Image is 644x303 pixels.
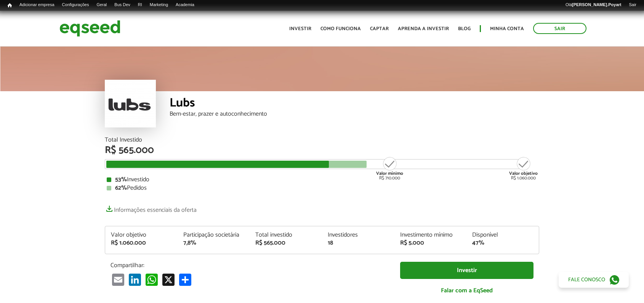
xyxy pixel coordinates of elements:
a: Marketing [146,2,172,8]
div: Total investido [255,232,316,238]
a: Geral [93,2,111,8]
a: Aprenda a investir [398,26,449,31]
a: X [161,273,176,285]
a: Fale conosco [559,272,629,288]
div: Lubs [170,97,539,111]
a: Captar [370,26,389,31]
strong: 62% [115,183,127,193]
div: Bem-estar, prazer e autoconhecimento [170,111,539,117]
a: Email [111,273,126,285]
a: Blog [458,26,471,31]
a: Informações essenciais da oferta [105,203,197,213]
a: Compartilhar [178,273,193,285]
div: 47% [472,240,533,246]
div: Disponível [472,232,533,238]
strong: 53% [115,174,127,185]
div: R$ 565.000 [105,145,539,155]
div: R$ 1.060.000 [509,156,538,181]
div: 18 [328,240,389,246]
a: Sair [533,23,586,34]
strong: [PERSON_NAME].Poyart [572,2,621,7]
a: Bus Dev [111,2,134,8]
img: EqSeed [59,18,120,39]
div: R$ 1.060.000 [111,240,172,246]
a: Início [4,2,16,9]
div: Pedidos [107,185,537,191]
div: R$ 710.000 [375,156,404,181]
a: WhatsApp [144,273,159,285]
a: Investir [400,262,533,279]
a: RI [134,2,146,8]
div: R$ 5.000 [400,240,461,246]
strong: Valor mínimo [376,170,403,177]
a: LinkedIn [127,273,143,285]
a: Falar com a EqSeed [400,283,533,298]
div: Participação societária [183,232,244,238]
a: Sair [625,2,640,8]
a: Investir [289,26,311,31]
div: Total Investido [105,137,539,143]
div: 7,8% [183,240,244,246]
div: Investimento mínimo [400,232,461,238]
a: Como funciona [320,26,361,31]
a: Adicionar empresa [16,2,58,8]
div: Valor objetivo [111,232,172,238]
a: Minha conta [490,26,524,31]
a: Olá[PERSON_NAME].Poyart [562,2,625,8]
p: Compartilhar: [111,262,389,269]
strong: Valor objetivo [509,170,538,177]
a: Configurações [58,2,93,8]
div: R$ 565.000 [255,240,316,246]
div: Investidores [328,232,389,238]
div: Investido [107,177,537,183]
span: Início [8,3,12,8]
a: Academia [172,2,198,8]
